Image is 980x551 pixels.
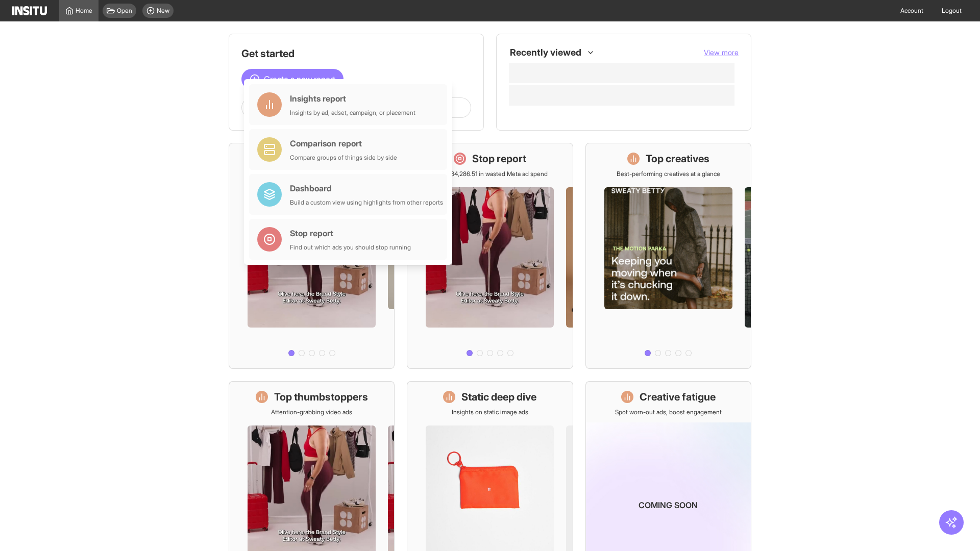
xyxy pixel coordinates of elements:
[452,408,528,416] p: Insights on static image ads
[157,7,169,15] span: New
[290,154,397,162] div: Compare groups of things side by side
[241,69,344,89] button: Create a new report
[229,143,395,369] a: What's live nowSee all active ads instantly
[264,73,335,85] span: Create a new report
[432,170,548,178] p: Save £34,286.51 in wasted Meta ad spend
[704,47,739,58] button: View more
[472,152,526,166] h1: Stop report
[12,6,47,15] img: Logo
[290,182,443,194] div: Dashboard
[585,143,751,369] a: Top creativesBest-performing creatives at a glance
[117,7,132,15] span: Open
[461,390,536,404] h1: Static deep dive
[290,92,415,105] div: Insights report
[704,48,739,57] span: View more
[271,408,352,416] p: Attention-grabbing video ads
[241,46,471,61] h1: Get started
[290,137,397,149] div: Comparison report
[646,152,709,166] h1: Top creatives
[407,143,573,369] a: Stop reportSave £34,286.51 in wasted Meta ad spend
[274,390,368,404] h1: Top thumbstoppers
[290,109,415,117] div: Insights by ad, adset, campaign, or placement
[290,243,411,252] div: Find out which ads you should stop running
[290,198,443,207] div: Build a custom view using highlights from other reports
[76,7,92,15] span: Home
[290,227,411,239] div: Stop report
[617,170,720,178] p: Best-performing creatives at a glance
